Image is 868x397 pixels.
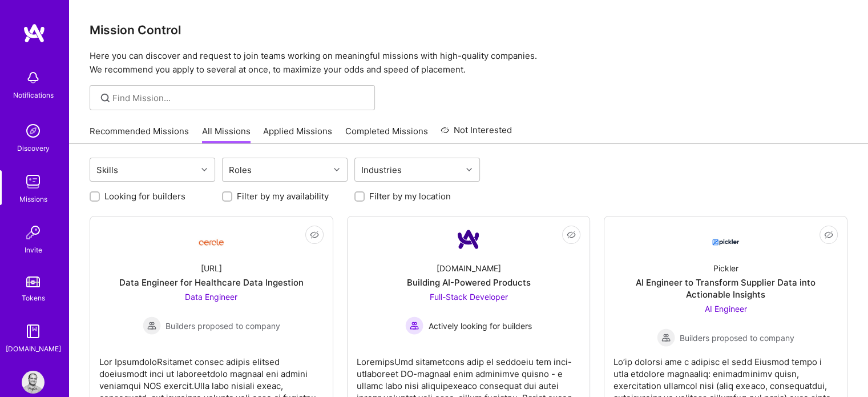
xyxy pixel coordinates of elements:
span: Builders proposed to company [165,320,280,332]
div: AI Engineer to Transform Supplier Data into Actionable Insights [613,276,838,300]
div: [DOMAIN_NAME] [6,343,61,355]
i: icon EyeClosed [567,230,576,239]
div: Notifications [13,89,54,101]
div: Roles [226,162,255,178]
div: Missions [19,193,47,205]
img: teamwork [22,170,45,193]
i: icon Chevron [466,167,472,173]
div: [DOMAIN_NAME] [436,262,500,274]
i: icon Chevron [201,167,207,173]
a: All Missions [202,125,251,144]
span: Full-Stack Developer [429,292,507,302]
label: Looking for builders [104,190,185,202]
a: Applied Missions [263,125,332,144]
img: guide book [22,320,45,343]
img: Company Logo [712,229,740,250]
i: icon SearchGrey [99,91,112,105]
i: icon Chevron [334,167,340,173]
a: Completed Missions [345,125,428,144]
span: Data Engineer [185,292,237,302]
label: Filter by my location [369,190,451,202]
span: Actively looking for builders [428,320,531,332]
img: Company Logo [455,226,482,253]
img: Invite [22,221,45,244]
div: Skills [94,162,121,178]
img: tokens [26,276,40,287]
div: Tokens [22,292,45,304]
img: Builders proposed to company [143,316,161,335]
a: Not Interested [441,123,512,144]
div: Building AI-Powered Products [406,276,530,288]
label: Filter by my availability [237,190,329,202]
img: discovery [22,119,45,142]
i: icon EyeClosed [310,230,319,239]
img: logo [23,23,46,43]
span: AI Engineer [705,304,747,314]
img: Company Logo [197,230,225,249]
img: Actively looking for builders [405,316,423,335]
img: Builders proposed to company [657,328,675,347]
div: [URL] [201,262,222,274]
div: Data Engineer for Healthcare Data Ingestion [119,276,304,288]
p: Here you can discover and request to join teams working on meaningful missions with high-quality ... [90,49,847,77]
div: Invite [25,244,42,256]
div: Pickler [713,262,738,274]
input: Find Mission... [112,92,366,104]
img: User Avatar [22,371,45,394]
i: icon EyeClosed [824,230,833,239]
a: User Avatar [19,371,47,394]
div: Industries [358,162,405,178]
span: Builders proposed to company [680,332,794,344]
img: bell [22,66,45,89]
div: Discovery [17,142,50,154]
h3: Mission Control [90,23,847,37]
a: Recommended Missions [90,125,189,144]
